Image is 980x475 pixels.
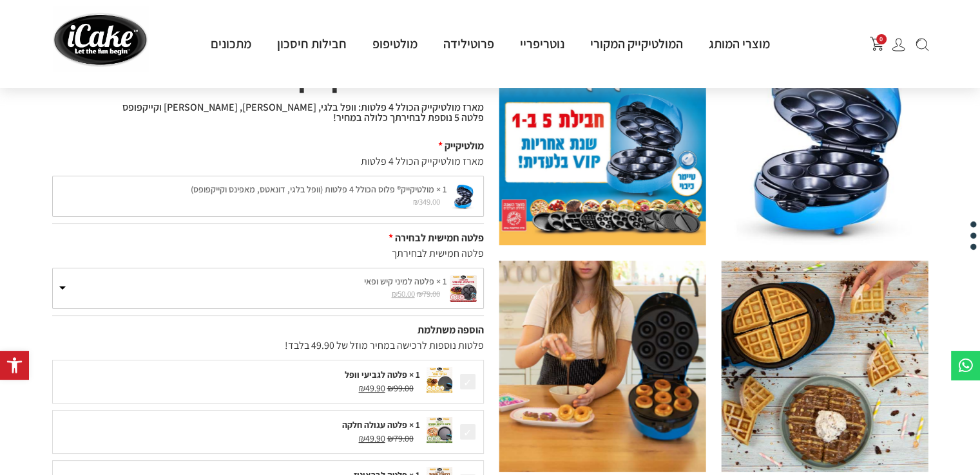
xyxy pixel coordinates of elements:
p: מארז מולטיקייק הכולל 4 פלטות: וופל בלגי, [PERSON_NAME], [PERSON_NAME] וקייקפופס פלטה 5 נוספת לבחי... [52,102,484,123]
span: ₪ [387,433,394,444]
a: מולטיפופ [360,35,430,52]
span: 0 [876,34,887,44]
button: פתח עגלת קניות צדדית [870,37,884,51]
span: 49.90 [359,382,385,394]
span: 99.00 [387,382,414,394]
a: נוטריפריי [507,35,577,52]
div: מולטיקייק [52,138,484,154]
span: ₪ [417,288,423,299]
div: פלטה חמישית לבחירה [52,230,484,246]
img: %D7%9E%D7%95%D7%9C%D7%98%D7%99%D7%A7%D7%99%D7%99%D7%A7-%D7%A8%D7%A7%D7%A2-%D7%9C%D7%91%D7%9F.jpeg [722,34,928,245]
span: 79.00 [387,433,414,444]
img: 1185_5f4234b235e46.jpg [499,34,706,245]
div: מארז מולטיקייק הכולל 4 פלטות [52,154,484,169]
span: ₪ [392,288,398,299]
a: המולטיקייק המקורי [577,35,696,52]
div: 1 × פלטה לגביעי וופל [59,368,420,382]
span: ₪ [359,433,365,444]
span: ₪ [387,382,394,394]
a: מתכונים [198,35,264,52]
bdi: 79.00 [417,288,440,299]
img: %D7%9E%D7%95%D7%9C%D7%9C%D7%98%D7%99%D7%A7%D7%99%D7%99%D7%A7_%D7%92%D7%93%D7%95%D7%9C_60_of_116.jpg [722,261,928,472]
img: shopping-cart.png [870,37,884,51]
div: הוספה משתלמת [52,322,484,338]
img: %D7%9E%D7%95%D7%9C%D7%9C%D7%98%D7%99%D7%A7%D7%99%D7%99%D7%A7_%D7%92%D7%93%D7%95%D7%9C_18_of_116.jpg [499,261,706,472]
label: 1 × פלטה למיני קיש ופאי [59,275,477,288]
div: פלטות נוספות לרכישה במחיר מוזל של 49.90 בלבד! [52,338,484,353]
span: ₪ [359,382,365,394]
a: חבילות חיסכון [264,35,360,52]
div: פלטה חמישית לבחירתך [52,246,484,261]
a: מוצרי המותג [696,35,783,52]
img: %D7%A7%D7%99%D7%A9-300x300.jpg [450,275,477,302]
a: פרוטילידה [430,35,507,52]
div: 1 × פלטה עגולה חלקה [59,418,420,432]
bdi: 50.00 [392,288,415,299]
span: 49.90 [359,433,385,444]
